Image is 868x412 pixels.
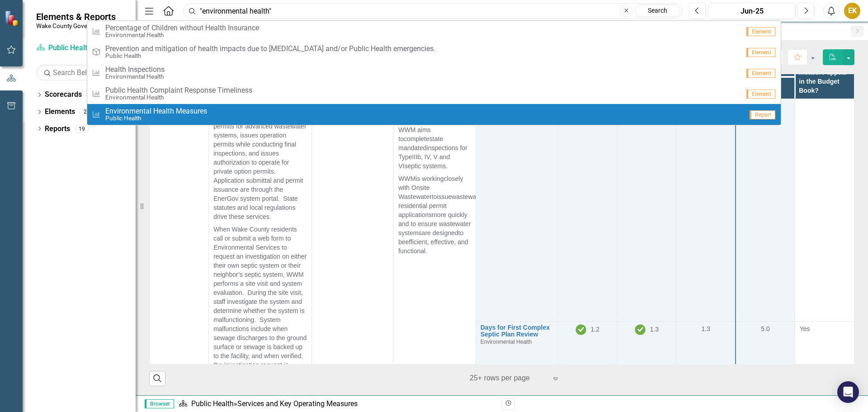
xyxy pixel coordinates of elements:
[45,90,82,100] a: Scorecards
[481,324,553,338] a: Days for First Complex Septic Plan Review
[761,325,769,332] span: 5.0
[398,135,443,152] span: state mandate
[800,325,810,332] span: Yes
[398,126,415,133] span: WWM
[105,45,435,53] span: Prevention and mitigation of health impacts due to [MEDICAL_DATA] and/or Public Health emergencies.
[105,52,435,59] small: Public Health
[105,66,165,74] span: Health Inspections
[105,24,259,32] span: Percentage of Children without Health Insurance
[398,175,415,182] span: WWM
[650,326,659,333] span: 1.3
[398,220,471,237] span: to ensure wastewater system
[87,104,781,125] a: Environmental Health MeasuresPublic HealthReport
[105,94,252,101] small: Environmental Health
[446,162,448,170] span: .
[45,107,75,117] a: Elements
[36,22,116,29] small: Wake County Government
[183,3,682,19] input: Search ClearPoint...
[36,65,127,81] input: Search Below...
[145,399,174,408] span: Browser
[191,399,234,408] a: Public Health
[398,144,467,161] span: inspections for Type
[398,193,484,218] span: wastewater residential permit applications
[237,399,358,408] div: Services and Key Operating Measures
[404,193,432,200] span: astewater
[746,27,775,36] span: Element
[87,62,781,83] a: Health InspectionsEnvironmental HealthElement
[591,326,599,333] span: 1.2
[398,238,468,255] span: efficient, effective, and functional.
[746,69,775,78] span: Element
[412,153,421,161] span: IIIb
[4,9,21,27] img: ClearPoint Strategy
[481,339,532,345] span: Environmental Health
[635,5,680,17] a: Search
[75,125,89,133] div: 19
[105,107,207,115] span: Environmental Health Measures
[708,3,795,19] button: Jun-25
[398,126,431,142] span: aims to
[437,193,452,200] span: issue
[105,86,252,95] span: Public Health Complaint Response Timeliness
[87,83,781,104] a: Public Health Complaint Response TimelinessEnvironmental HealthElement
[45,124,70,134] a: Reports
[398,175,463,200] span: closely with Onsite W
[750,110,775,119] span: Report
[702,325,710,332] span: 1.3
[36,11,116,22] span: Elements & Reports
[213,5,306,220] span: Wastewater Management (WWM) conducts plan review for advanced and alternative residential wastewa...
[746,48,775,57] span: Element
[837,381,859,403] div: Open Intercom Messenger
[404,135,429,142] span: complete
[422,229,458,237] span: are designed
[179,399,495,409] div: »
[213,223,307,407] p: When Wake County residents call or submit a web form to Environmental Services to request an inve...
[432,193,437,200] span: to
[105,73,165,80] small: Environmental Health
[635,324,646,335] img: On Track
[87,42,781,62] a: Prevention and mitigation of health impacts due to [MEDICAL_DATA] and/or Public Health emergencie...
[404,162,446,170] span: septic systems
[398,229,463,246] span: to be
[36,43,127,53] a: Public Health
[712,6,792,17] div: Jun-25
[419,229,422,237] span: s
[415,175,443,182] span: is working
[746,90,775,99] span: Element
[423,144,427,152] span: d
[105,115,207,122] small: Public Health
[105,32,259,38] small: Environmental Health
[844,3,860,19] button: EK
[80,108,94,116] div: 26
[398,153,450,170] span: , IV, V and VI
[87,21,781,42] a: Percentage of Children without Health InsuranceEnvironmental HealthElement
[576,324,586,335] img: On Track
[398,211,467,227] span: more quickly and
